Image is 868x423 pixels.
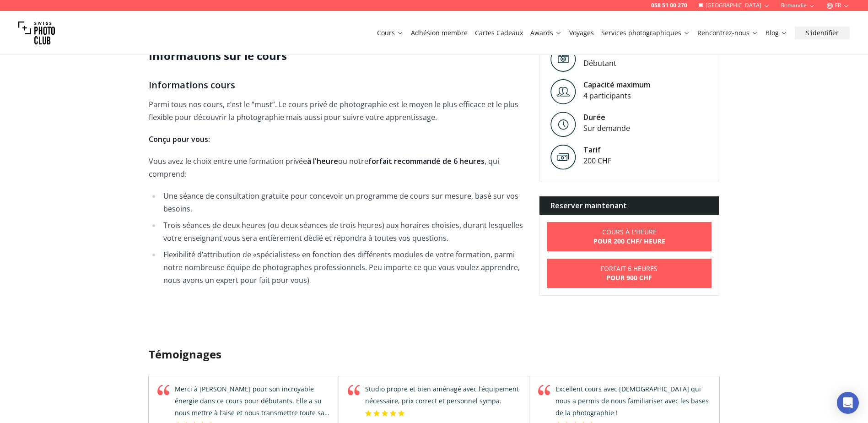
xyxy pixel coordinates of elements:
p: Parmi tous nos cours, c’est le “must”. Le cours privé de photographie est le moyen le plus effica... [149,98,524,124]
div: Sur demande [583,123,630,134]
button: Awards [527,27,566,39]
div: Open Intercom Messenger [837,392,859,414]
div: Débutant [583,58,641,69]
a: Blog [766,28,787,38]
img: Swiss photo club [18,15,55,51]
b: Pour 900 CHF [601,273,658,282]
h3: Témoignages [149,347,720,362]
a: Services photographiques [601,28,690,38]
img: Tarif [550,144,576,170]
button: Adhésion membre [407,27,471,39]
button: Cartes Cadeaux [471,27,527,39]
button: Blog [762,27,791,39]
img: Level [550,112,576,137]
a: Rencontrez-nous [697,28,758,38]
a: Forfait 6 heuresPour 900 CHF [547,259,712,288]
button: Rencontrez-nous [694,27,762,39]
p: Vous avez le choix entre une formation privée ou notre , qui comprend: [149,155,524,180]
img: Level [550,79,576,104]
div: Capacité maximum [583,79,650,90]
div: Cours à l'heure [593,228,665,237]
li: Une séance de consultation gratuite pour concevoir un programme de cours sur mesure, basé sur vos... [161,190,524,215]
a: Cours à l'heurePour 200 CHF/ Heure [547,222,712,251]
div: 4 participants [583,90,650,101]
strong: Conçu pour vous: [149,134,210,144]
h3: Informations cours [149,78,524,92]
button: Cours [373,27,407,39]
div: 200 CHF [583,155,611,166]
button: Voyages [566,27,598,39]
a: Cours [377,28,404,38]
li: Flexibilité d’attribution de «spécialistes» en fonction des différents modules de votre formation... [161,248,524,287]
a: 058 51 00 270 [651,2,687,9]
a: Awards [530,28,562,38]
div: Reserver maintenant [539,196,719,215]
strong: à l'heure [307,156,338,166]
button: S'identifier [795,27,850,39]
img: Level [550,47,576,72]
h2: Informations sur le cours [149,49,524,63]
div: Tarif [583,144,611,155]
li: Trois séances de deux heures (ou deux séances de trois heures) aux horaires choisies, durant lesq... [161,219,524,244]
div: Durée [583,112,630,123]
a: Cartes Cadeaux [475,28,523,38]
a: Adhésion membre [411,28,468,38]
a: Voyages [569,28,594,38]
strong: forfait recommandé de 6 heures [368,156,485,166]
b: Pour 200 CHF / Heure [593,237,665,245]
div: Forfait 6 heures [601,264,658,282]
button: Services photographiques [598,27,694,39]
